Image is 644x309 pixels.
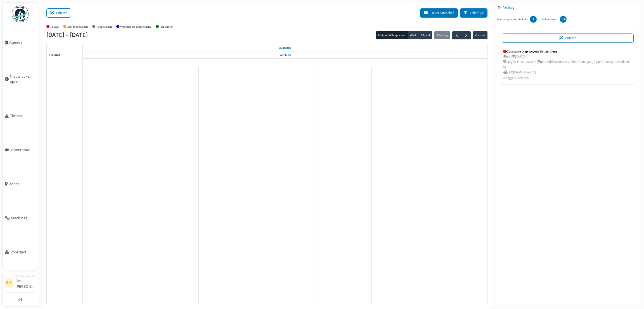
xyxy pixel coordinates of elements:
[105,59,119,66] a: 11 augustus 2025
[15,274,35,291] li: Bm - [PERSON_NAME]
[46,32,88,39] h2: [DATE] – [DATE]
[49,53,60,56] span: Technici
[5,279,13,287] li: BM
[11,147,35,153] span: Onderhoud
[503,54,633,81] div: n/a | [DATE] Ziegler Headquarters | Branddeur tussen atelier en magazijn (geeft uit op loskade nr...
[460,8,487,18] button: Takenlijst
[495,4,641,12] div: Verberg
[502,47,634,82] a: Constante biep wegens batterij leeg n/a |[DATE] Ziegler Headquarters |Branddeur tussen atelier en...
[10,74,35,84] span: Nieuw ticket openen
[3,60,38,99] a: Nieuw ticket openen
[434,31,450,39] button: Vandaag
[160,24,173,29] label: Afgesloten
[120,24,151,29] label: Wachten op goedkeuring
[10,113,35,118] span: Tickets
[9,40,35,45] span: Agenda
[503,49,633,54] div: Constante biep wegens batterij leeg
[280,59,290,66] a: 14 augustus 2025
[530,16,537,23] div: 1
[15,274,35,278] div: Technicusmanager
[420,8,458,18] button: Ticket aanmaken
[165,59,174,66] a: 12 augustus 2025
[376,31,408,39] button: Hulpmiddelenplanner
[9,181,35,187] span: Zones
[222,59,233,66] a: 13 augustus 2025
[452,31,461,39] button: Vorige
[473,31,487,39] button: Ga naar
[3,167,38,201] a: Zones
[408,31,419,39] button: Week
[10,249,35,255] span: Voorraad
[396,59,405,66] a: 16 augustus 2025
[539,12,569,27] a: Te late taken
[502,34,634,43] button: Filteren
[338,59,347,66] a: 15 augustus 2025
[11,215,35,221] span: Machines
[278,51,292,58] a: Week 33
[461,31,470,39] button: Volgende
[3,235,38,269] a: Voorraad
[495,12,539,27] a: Niet-toegewezen tickets
[3,201,38,235] a: Machines
[278,44,292,51] a: 11 augustus 2025
[453,59,463,66] a: 17 augustus 2025
[12,6,29,22] img: Badge_color-CXgf-gQk.svg
[419,31,432,39] button: Maand
[96,24,112,29] label: Toegewezen
[3,99,38,133] a: Tickets
[50,24,59,29] label: Te laat
[560,16,567,23] div: 356
[5,274,35,293] a: BM TechnicusmanagerBm - [PERSON_NAME]
[3,25,38,60] a: Agenda
[46,8,71,18] button: Filteren
[67,24,88,29] label: Niet toegewezen
[3,133,38,167] a: Onderhoud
